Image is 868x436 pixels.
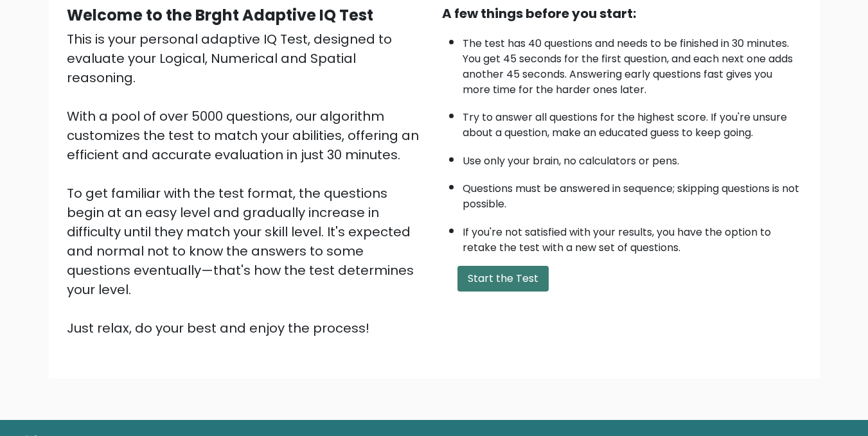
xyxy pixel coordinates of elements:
li: Try to answer all questions for the highest score. If you're unsure about a question, make an edu... [463,103,802,141]
li: Questions must be answered in sequence; skipping questions is not possible. [463,175,802,212]
div: This is your personal adaptive IQ Test, designed to evaluate your Logical, Numerical and Spatial ... [67,30,427,338]
div: A few things before you start: [442,4,802,23]
b: Welcome to the Brght Adaptive IQ Test [67,4,373,26]
li: If you're not satisfied with your results, you have the option to retake the test with a new set ... [463,218,802,256]
button: Start the Test [457,266,549,292]
li: The test has 40 questions and needs to be finished in 30 minutes. You get 45 seconds for the firs... [463,30,802,98]
li: Use only your brain, no calculators or pens. [463,147,802,169]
